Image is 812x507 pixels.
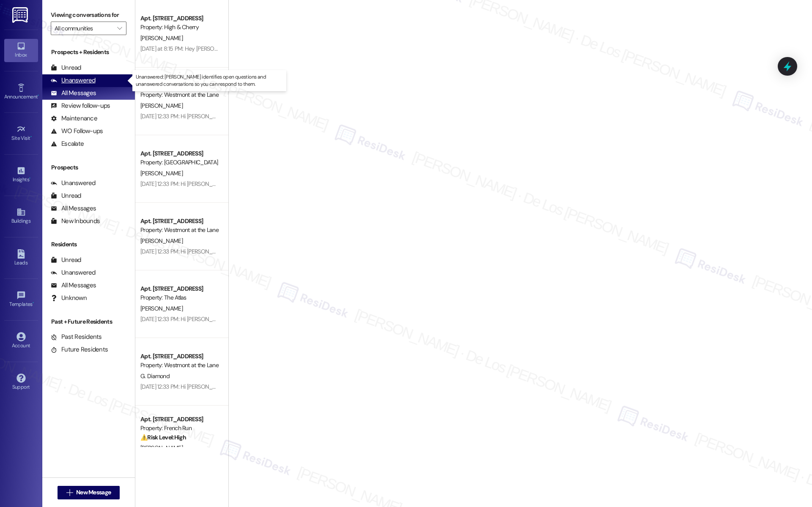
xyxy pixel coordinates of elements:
strong: ⚠️ Risk Level: High [140,433,186,441]
div: Maintenance [51,114,97,123]
div: Apt. [STREET_ADDRESS] [140,284,219,293]
span: [PERSON_NAME] [140,34,183,42]
div: Apt. [STREET_ADDRESS] [140,149,219,158]
div: All Messages [51,204,96,213]
a: Insights • [4,164,38,186]
span: • [29,175,30,181]
span: [PERSON_NAME] [140,102,183,109]
span: [PERSON_NAME] [140,169,183,177]
div: Property: The Atlas [140,293,219,302]
div: [DATE] 12:33 PM: Hi [PERSON_NAME]! We're so glad you chose The Atlas! We would love to improve yo... [140,315,685,323]
span: [PERSON_NAME] [140,444,183,452]
div: Unanswered [51,268,96,277]
div: Future Residents [51,345,108,354]
button: New Message [58,486,120,499]
span: • [38,93,39,98]
a: Leads [4,247,38,270]
a: Account [4,330,38,352]
i:  [117,25,122,32]
div: Past + Future Residents [42,317,135,326]
img: ResiDesk Logo [12,7,30,23]
h2: Welcome to Your Conversations [399,186,641,200]
span: • [30,134,32,140]
i:  [66,489,73,496]
div: Unanswered [51,179,96,188]
div: Review follow-ups [51,101,110,110]
label: Viewing conversations for [51,8,126,22]
div: Property: French Run [140,424,219,433]
div: WO Follow-ups [51,127,103,136]
div: Unread [51,191,81,200]
input: All communities [55,22,113,35]
span: G. Diamond [140,372,170,380]
div: All Messages [51,281,96,290]
div: Unknown [51,294,87,303]
a: Templates • [4,288,38,311]
span: [PERSON_NAME] [140,237,183,245]
div: Property: Westmont at the Lane [140,361,219,370]
a: Site Visit • [4,122,38,145]
div: Apt. [STREET_ADDRESS] [140,217,219,226]
div: Apt. [STREET_ADDRESS] [140,352,219,361]
span: • [33,300,34,306]
div: Property: Westmont at the Lane [140,90,219,99]
div: Property: Westmont at the Lane [140,226,219,234]
div: Prospects [42,163,135,172]
div: Apt. [STREET_ADDRESS] [140,415,219,424]
div: Property: [GEOGRAPHIC_DATA] [140,158,219,167]
p: Start connecting with your residents and prospects. Select an existing conversation or create a n... [399,209,641,233]
div: Past Residents [51,333,102,341]
div: Prospects + Residents [42,48,135,57]
span: New Message [76,488,111,497]
div: New Inbounds [51,217,100,226]
span: [PERSON_NAME] [140,305,183,312]
div: Apt. [STREET_ADDRESS] [140,14,219,23]
div: [DATE] at 8:15 PM: Hey [PERSON_NAME], Just a reminder they're coming to install your closet [DATE... [140,45,417,52]
div: Unread [51,63,81,72]
a: Buildings [4,205,38,228]
div: Unread [51,256,81,264]
p: Unanswered: [PERSON_NAME] identifies open questions and unanswered conversations so you can respo... [136,74,283,88]
span: Open conversations by clicking on inboxes or use the New Message button [417,241,624,252]
div: Residents [42,240,135,249]
a: Inbox [4,39,38,62]
div: All Messages [51,89,96,98]
a: Support [4,371,38,394]
div: Escalate [51,139,84,148]
div: Unanswered [51,76,96,85]
div: Property: High & Cherry [140,23,219,32]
